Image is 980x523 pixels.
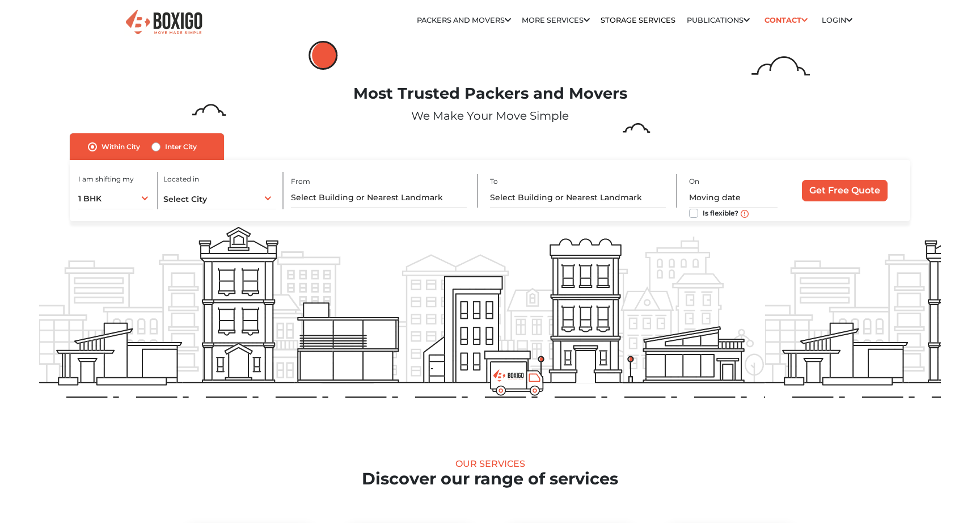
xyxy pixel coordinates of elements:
span: 1 BHK [78,193,102,204]
input: Get Free Quote [802,180,888,201]
input: Select Building or Nearest Landmark [490,188,666,208]
img: boxigo_prackers_and_movers_truck [490,361,544,396]
a: Packers and Movers [417,16,511,24]
img: move_date_info [741,210,749,218]
div: Our Services [39,458,941,469]
label: Located in [163,174,199,184]
label: I am shifting my [78,174,134,184]
label: Inter City [165,140,197,154]
span: Select City [163,194,207,204]
a: Publications [687,16,750,24]
a: Storage Services [601,16,675,24]
p: We Make Your Move Simple [39,107,941,124]
input: Select Building or Nearest Landmark [291,188,467,208]
a: Login [822,16,852,24]
label: Is flexible? [703,206,738,218]
h1: Most Trusted Packers and Movers [39,85,941,103]
label: From [291,176,310,187]
a: Contact [761,11,811,29]
label: On [689,176,699,187]
label: Within City [102,140,140,154]
h2: Discover our range of services [39,469,941,489]
img: Boxigo [124,9,204,36]
a: More services [522,16,590,24]
label: To [490,176,498,187]
input: Moving date [689,188,778,208]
